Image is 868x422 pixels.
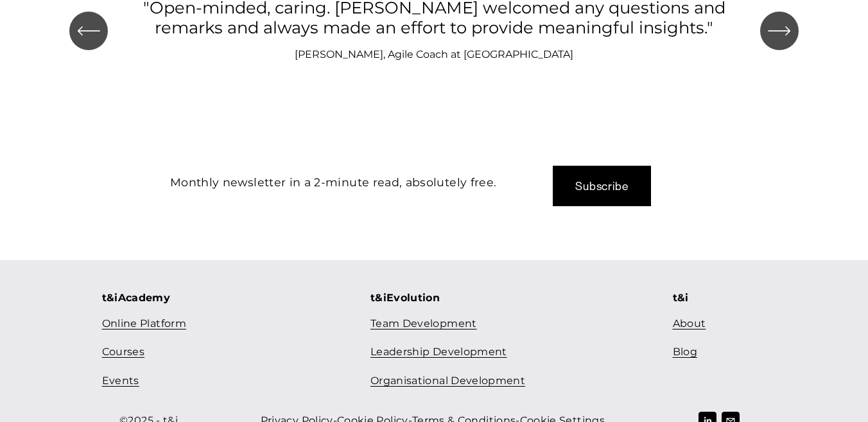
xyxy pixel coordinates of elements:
a: Online Platform [102,315,186,333]
a: Blog [673,343,697,362]
a: Leadership Development [370,343,507,362]
strong: t&iAcademy [102,292,171,304]
a: Events [102,372,139,391]
button: Previous [69,12,108,50]
button: Subscribe [553,166,652,206]
strong: t&i [673,292,689,304]
a: About [673,315,706,333]
button: Next [760,12,799,50]
a: Courses [102,343,144,362]
strong: t&iEvolution [370,292,440,304]
p: Monthly newsletter in a 2-minute read, absolutely free. [135,172,531,193]
a: Team Development [370,315,477,333]
a: Organisational Development [370,372,525,391]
